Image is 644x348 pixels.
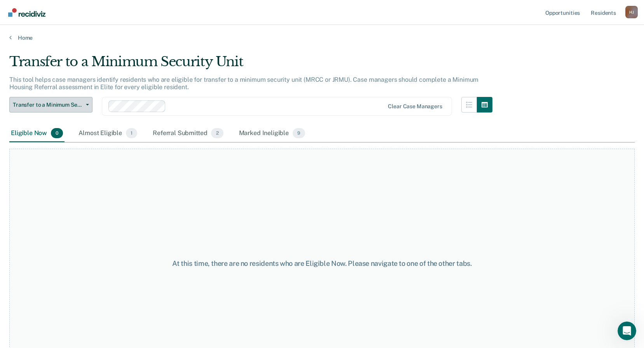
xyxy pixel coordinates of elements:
div: Marked Ineligible9 [237,125,307,142]
div: Transfer to a Minimum Security Unit [9,54,492,76]
div: Clear case managers [388,103,442,110]
span: 1 [126,128,137,138]
div: Eligible Now0 [9,125,65,142]
div: At this time, there are no residents who are Eligible Now. Please navigate to one of the other tabs. [166,259,478,268]
span: Transfer to a Minimum Security Unit [13,102,83,108]
div: Referral Submitted2 [151,125,225,142]
a: Home [9,34,635,41]
iframe: Intercom live chat [618,322,636,340]
div: Almost Eligible1 [77,125,139,142]
button: Profile dropdown button [625,6,638,18]
span: 0 [51,128,63,138]
span: 9 [293,128,305,138]
div: H J [625,6,638,18]
p: This tool helps case managers identify residents who are eligible for transfer to a minimum secur... [9,76,478,91]
span: 2 [211,128,223,138]
img: Recidiviz [8,8,45,17]
button: Transfer to a Minimum Security Unit [9,97,92,112]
